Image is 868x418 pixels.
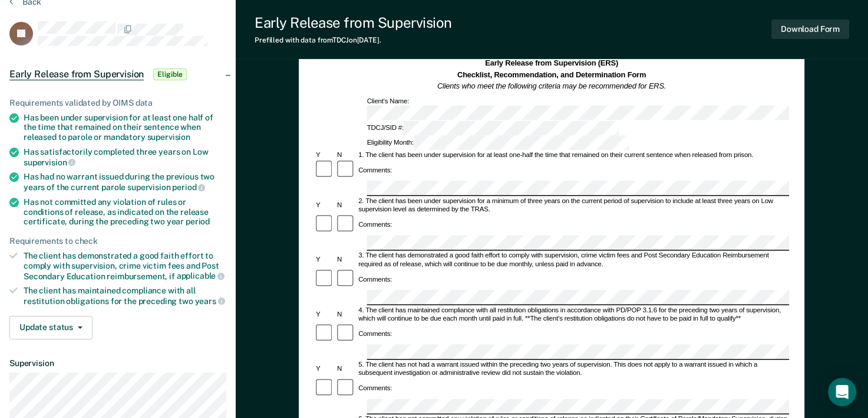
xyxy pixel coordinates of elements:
[24,147,226,167] div: Has satisfactorily completed three years on Low
[24,158,75,167] span: supervision
[314,311,335,319] div: Y
[9,98,226,108] div: Requirements validated by OIMS data
[357,361,790,378] div: 5. The client has not had a warrant issued within the preceding two years of supervision. This do...
[255,36,452,44] div: Prefilled with data from TDCJ on [DATE] .
[195,296,225,306] span: years
[9,236,226,246] div: Requirements to check
[357,306,790,324] div: 4. The client has maintained compliance with all restitution obligations in accordance with PD/PO...
[314,201,335,210] div: Y
[172,182,205,192] span: period
[437,82,666,90] em: Clients who meet the following criteria may be recommended for ERS.
[314,151,335,159] div: Y
[771,19,849,39] button: Download Form
[335,365,357,374] div: N
[24,113,226,142] div: Has been under supervision for at least one half of the time that remained on their sentence when...
[357,275,394,283] div: Comments:
[9,358,226,368] dt: Supervision
[24,286,226,306] div: The client has maintained compliance with all restitution obligations for the preceding two
[357,151,790,159] div: 1. The client has been under supervision for at least one-half the time that remained on their cu...
[365,136,631,151] div: Eligibility Month:
[147,132,190,142] span: supervision
[24,197,226,227] div: Has not committed any violation of rules or conditions of release, as indicated on the release ce...
[357,166,394,174] div: Comments:
[485,59,618,67] strong: Early Release from Supervision (ERS)
[457,70,646,79] strong: Checklist, Recommendation, and Determination Form
[357,384,394,393] div: Comments:
[255,14,452,31] div: Early Release from Supervision
[335,256,357,264] div: N
[24,251,226,281] div: The client has demonstrated a good faith effort to comply with supervision, crime victim fees and...
[314,256,335,264] div: Y
[153,68,187,80] span: Eligible
[9,316,93,339] button: Update status
[177,271,225,280] span: applicable
[357,197,790,214] div: 2. The client has been under supervision for a minimum of three years on the current period of su...
[357,329,394,338] div: Comments:
[357,221,394,229] div: Comments:
[24,172,226,192] div: Has had no warrant issued during the previous two years of the current parole supervision
[9,68,144,80] span: Early Release from Supervision
[357,252,790,269] div: 3. The client has demonstrated a good faith effort to comply with supervision, crime victim fees ...
[335,151,357,159] div: N
[335,311,357,319] div: N
[314,365,335,374] div: Y
[828,378,856,406] div: Open Intercom Messenger
[335,201,357,210] div: N
[186,217,210,226] span: period
[365,121,621,136] div: TDCJ/SID #:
